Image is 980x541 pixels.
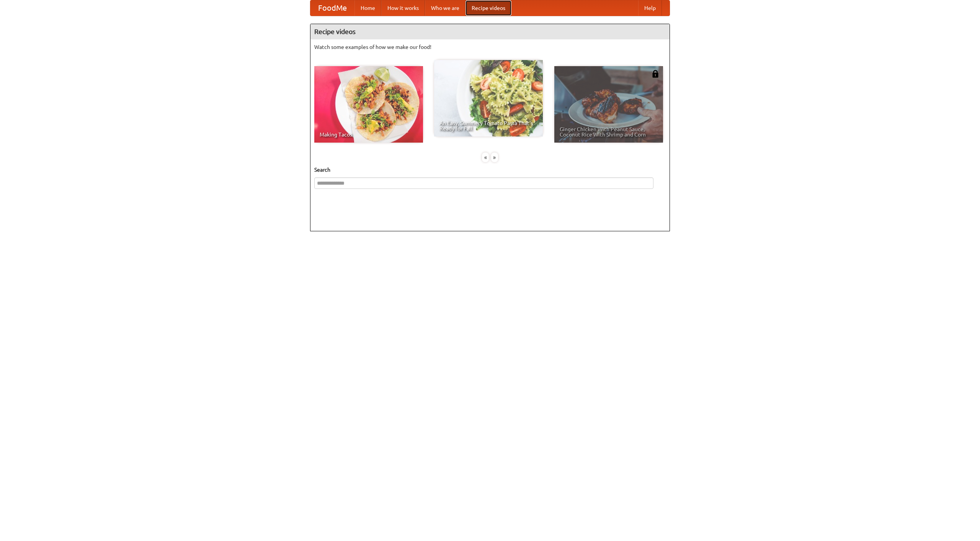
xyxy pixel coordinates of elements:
img: 483408.png [652,70,659,78]
a: How it works [381,0,425,16]
a: Home [354,0,381,16]
div: « [482,153,489,162]
span: An Easy, Summery Tomato Pasta That's Ready for Fall [439,120,537,131]
a: FoodMe [310,0,354,16]
p: Watch some examples of how we make our food! [314,43,666,51]
h4: Recipe videos [310,24,670,39]
div: » [491,153,498,162]
a: Who we are [425,0,465,16]
a: An Easy, Summery Tomato Pasta That's Ready for Fall [434,60,543,136]
a: Recipe videos [465,0,511,16]
a: Help [638,0,662,16]
span: Making Tacos [320,132,418,137]
h5: Search [314,166,666,174]
a: Making Tacos [314,66,423,143]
